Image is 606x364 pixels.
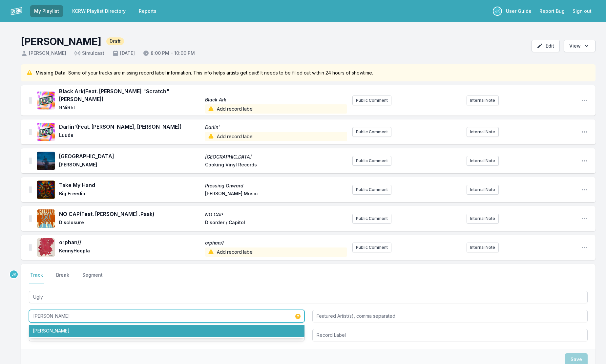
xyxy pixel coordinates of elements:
[205,190,347,198] span: [PERSON_NAME] Music
[467,96,499,105] button: Internal Note
[205,161,347,169] span: Cooking Vinyl Records
[143,50,195,56] span: 8:00 PM - 10:00 PM
[135,5,160,17] a: Reports
[564,40,596,52] button: Open options
[502,5,535,17] a: User Guide
[37,152,55,170] img: Shaftesbury Avenue
[581,158,588,164] button: Open playlist item options
[29,244,31,251] img: Drag Handle
[68,5,130,17] a: KCRW Playlist Directory
[59,123,201,131] span: Darlin' (Feat. [PERSON_NAME], [PERSON_NAME])
[59,87,201,103] span: Black Ark (Feat. [PERSON_NAME] "Scratch" [PERSON_NAME])
[352,214,391,224] button: Public Comment
[55,272,71,284] button: Break
[37,209,55,228] img: NO CAP
[29,158,31,164] img: Drag Handle
[59,210,201,218] span: NO CAP (Feat. [PERSON_NAME] .Paak)
[29,325,304,337] li: [PERSON_NAME]
[205,240,347,246] span: orphan//
[352,127,391,137] button: Public Comment
[30,5,63,17] a: My Playlist
[205,154,347,160] span: [GEOGRAPHIC_DATA]
[68,70,373,76] span: Some of your tracks are missing record label information. This info helps artists get paid! It ne...
[59,247,201,257] span: KennyHoopla
[106,37,124,45] span: Draft
[59,152,201,160] span: [GEOGRAPHIC_DATA]
[467,127,499,137] button: Internal Note
[352,185,391,195] button: Public Comment
[81,272,104,284] button: Segment
[205,132,347,141] span: Add record label
[467,185,499,195] button: Internal Note
[59,238,201,246] span: orphan//
[352,156,391,166] button: Public Comment
[205,219,347,227] span: Disorder / Capitol
[532,40,560,52] button: Edit
[205,247,347,257] span: Add record label
[29,272,44,284] button: Track
[59,132,201,141] span: Luude
[29,291,588,303] input: Track Title
[59,104,201,114] span: 9Ni9ht
[581,97,588,104] button: Open playlist item options
[581,186,588,193] button: Open playlist item options
[59,161,201,169] span: [PERSON_NAME]
[535,5,569,17] a: Report Bug
[59,181,201,189] span: Take My Hand
[37,238,55,257] img: orphan//
[9,270,18,279] p: Jason Kramer
[581,129,588,135] button: Open playlist item options
[467,156,499,166] button: Internal Note
[29,97,31,104] img: Drag Handle
[37,181,55,199] img: Pressing Onward
[467,214,499,224] button: Internal Note
[29,186,31,193] img: Drag Handle
[312,329,588,341] input: Record Label
[205,96,347,103] span: Black Ark
[37,123,55,141] img: Darlin'
[581,215,588,222] button: Open playlist item options
[205,182,347,189] span: Pressing Onward
[467,243,499,252] button: Internal Note
[10,5,22,17] img: logo-white-87cec1fa9cbef997252546196dc51331.png
[21,35,101,47] h1: [PERSON_NAME]
[29,129,31,135] img: Drag Handle
[59,190,201,198] span: Big Freedia
[21,50,66,56] span: [PERSON_NAME]
[37,91,55,110] img: Black Ark
[312,310,588,322] input: Featured Artist(s), comma separated
[59,219,201,227] span: Disclosure
[29,310,304,322] input: Artist
[493,7,502,16] p: Jason Kramer
[352,243,391,252] button: Public Comment
[569,5,596,17] button: Sign out
[29,215,31,222] img: Drag Handle
[352,96,391,105] button: Public Comment
[205,104,347,114] span: Add record label
[205,211,347,218] span: NO CAP
[112,50,135,56] span: [DATE]
[581,244,588,251] button: Open playlist item options
[35,70,66,76] span: Missing Data
[74,50,104,56] span: Simulcast
[205,124,347,131] span: Darlin'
